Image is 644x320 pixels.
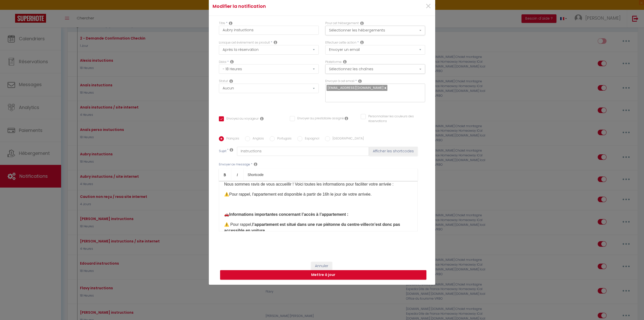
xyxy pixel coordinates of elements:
a: Shortcode [244,169,268,181]
button: Ouvrir le widget de chat LiveChat [4,2,19,17]
i: Envoyer au prestataire si il est assigné [345,116,348,120]
p: 🚗 [224,211,412,218]
button: Sélectionner les hébergements [325,26,425,35]
label: Pour cet hébergement [325,21,359,26]
a: Bold [219,169,231,181]
label: Portugais [275,136,292,142]
label: Statut [219,79,228,84]
i: Action Type [360,40,364,44]
label: Effectuer cette action [325,40,356,45]
i: Envoyer au voyageur [260,117,264,121]
label: Plateforme [325,60,342,64]
label: [GEOGRAPHIC_DATA] [330,136,364,142]
h4: Modifier la notification [213,3,356,10]
div: ➕ Souvent moins cher ➖ Un peu plus loin à pied 🎯 Tapez « [GEOGRAPHIC_DATA] » dans votre GPS pour ... [219,181,418,231]
b: Informations importantes concernant l’accès à l’appartement : [229,212,348,217]
label: Délai [219,60,226,64]
iframe: Chat [623,297,640,316]
p: Nous sommes ravis de vous accueillir ! Voici toutes les informations pour faciliter votre arrivée : [224,181,412,187]
label: Titre [219,21,225,26]
i: Title [229,21,232,25]
span: [EMAIL_ADDRESS][DOMAIN_NAME] [328,85,384,90]
b: l’appartement est situé dans une rue piétonne du centre-ville [252,222,369,227]
i: Recipient [358,79,362,83]
label: Anglais [250,136,264,142]
button: Mettre à jour [220,270,426,280]
label: Français [224,136,239,142]
button: Afficher les shortcodes [369,147,418,156]
button: Close [425,1,431,12]
a: Italic [231,169,244,181]
button: Sélectionnez les chaînes [325,64,425,74]
i: Subject [230,148,233,152]
i: This Rental [360,21,364,25]
i: Booking status [229,79,233,83]
i: Message [254,162,257,166]
i: Action Time [230,60,234,64]
button: Annuler [311,262,332,270]
i: Action Channel [343,60,347,64]
p: ⚠️Pour rappel, l'appartement est disponible à partir de 16h le jour de votre arrivée​.​ [224,191,412,197]
label: Espagnol [302,136,319,142]
i: Event Occur [274,40,277,44]
p: ⚠️ Pour rappel, et . [224,222,412,234]
label: Lorsque cet événement se produit [219,40,270,45]
label: Envoyer ce message [219,162,250,167]
label: Sujet [219,149,226,154]
label: Envoyer à cet email [325,79,354,84]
